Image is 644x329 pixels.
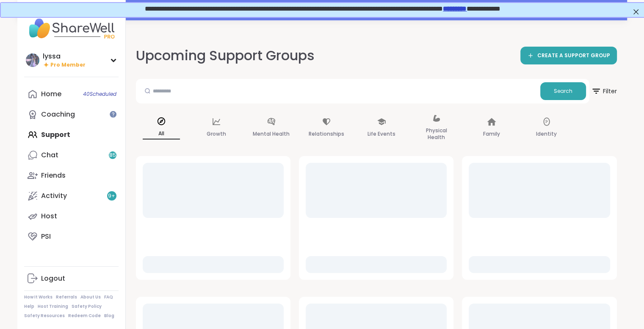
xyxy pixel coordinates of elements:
a: Referrals [56,294,77,300]
div: PSI [41,232,51,241]
span: Pro Member [50,61,86,69]
span: 85 [109,152,116,159]
div: Activity [41,191,67,201]
div: Friends [41,171,66,180]
a: About Us [80,294,101,300]
p: Identity [536,129,557,139]
p: Mental Health [253,129,290,139]
span: 40 Scheduled [83,91,116,98]
a: Blog [104,313,114,319]
div: Home [41,89,61,99]
a: Home40Scheduled [24,84,119,104]
button: Filter [591,79,617,103]
p: Life Events [368,129,395,139]
img: lyssa [26,53,39,67]
a: Safety Resources [24,313,65,319]
span: Filter [591,81,617,101]
a: Activity9+ [24,186,119,206]
div: Host [41,212,57,221]
button: Search [540,82,586,100]
img: ShareWell Nav Logo [24,14,119,43]
a: PSI [24,226,119,247]
span: 9 + [108,192,115,200]
p: Family [483,129,500,139]
a: Friends [24,165,119,186]
div: Coaching [41,110,75,119]
p: Growth [207,129,226,139]
span: Search [554,87,572,95]
a: Logout [24,268,119,289]
a: Coaching [24,104,119,125]
div: Logout [41,274,65,283]
a: Help [24,304,34,309]
iframe: Spotlight [110,111,116,117]
div: lyssa [43,52,86,61]
p: All [143,128,180,139]
iframe: Spotlight [318,51,324,58]
a: Host Training [38,304,68,309]
a: Redeem Code [68,313,101,319]
p: Relationships [309,129,344,139]
span: CREATE A SUPPORT GROUP [537,52,610,59]
h2: Upcoming Support Groups [136,46,321,65]
div: Chat [41,151,58,160]
a: Host [24,206,119,226]
a: How It Works [24,294,53,300]
a: Safety Policy [72,304,102,309]
p: Physical Health [418,125,455,142]
a: CREATE A SUPPORT GROUP [520,47,617,64]
a: Chat85 [24,145,119,165]
a: FAQ [104,294,113,300]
